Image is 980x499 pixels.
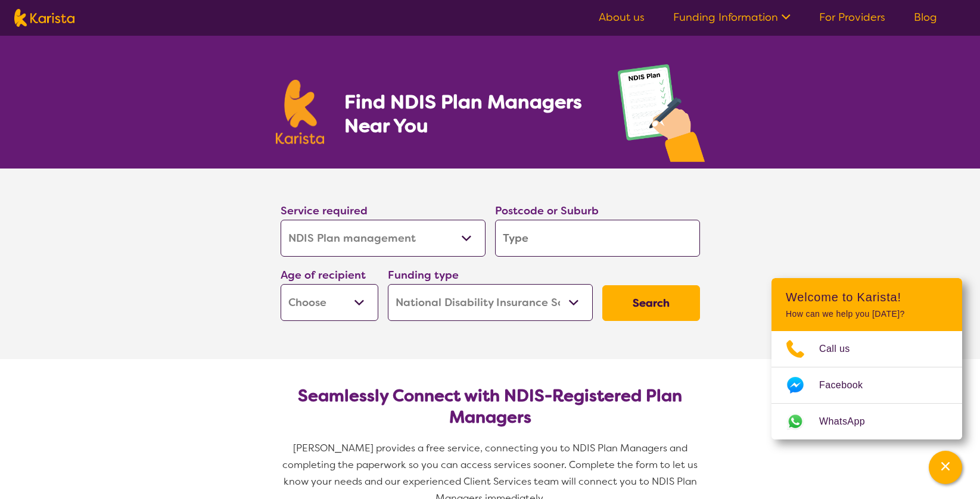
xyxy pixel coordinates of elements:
h2: Seamlessly Connect with NDIS-Registered Plan Managers [290,385,690,428]
img: plan-management [618,64,705,169]
label: Service required [281,204,368,218]
span: Facebook [819,376,877,394]
button: Search [602,285,700,321]
label: Funding type [388,268,459,282]
a: For Providers [819,10,885,24]
a: About us [599,10,645,24]
img: Karista logo [276,80,325,144]
h1: Find NDIS Plan Managers Near You [344,90,593,138]
p: How can we help you [DATE]? [786,309,948,319]
span: Call us [819,340,864,358]
label: Age of recipient [281,268,366,282]
div: Channel Menu [771,278,962,439]
input: Type [495,220,700,257]
a: Funding Information [673,10,791,24]
ul: Choose channel [771,331,962,439]
h2: Welcome to Karista! [786,290,948,304]
img: Karista logo [14,9,74,27]
a: Blog [914,10,937,24]
button: Channel Menu [929,451,962,484]
span: WhatsApp [819,413,879,431]
label: Postcode or Suburb [495,204,599,218]
a: Web link opens in a new tab. [771,404,962,439]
